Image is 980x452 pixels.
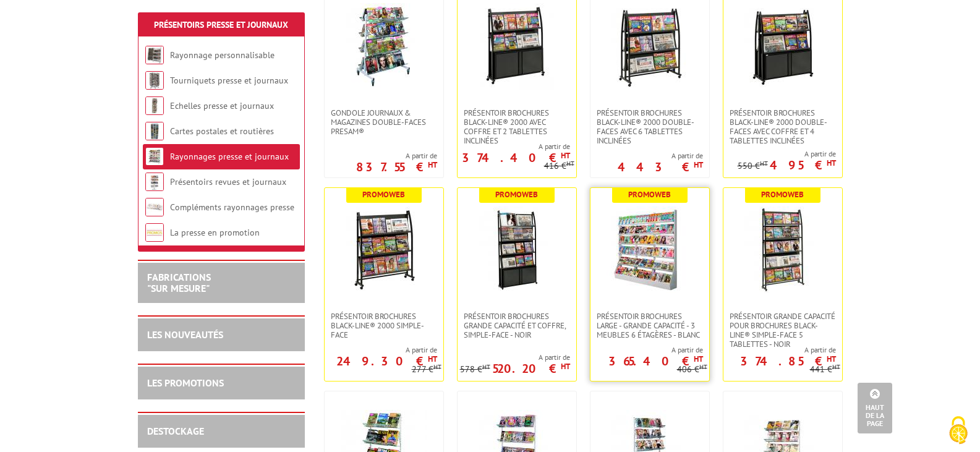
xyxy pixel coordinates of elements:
p: 495 € [770,161,836,169]
p: 374.40 € [462,154,570,161]
p: 443 € [618,163,703,171]
p: 406 € [677,365,707,374]
span: A partir de [458,142,570,151]
sup: HT [832,362,840,371]
sup: HT [428,354,437,364]
p: 277 € [412,365,441,374]
a: Présentoir grande capacité pour brochures Black-Line® simple-face 5 tablettes - Noir [723,312,842,349]
a: Présentoirs revues et journaux [170,176,286,187]
a: FABRICATIONS"Sur Mesure" [147,271,211,294]
span: A partir de [723,345,836,355]
a: Présentoir brochures Black-Line® 2000 double-faces avec 6 tablettes inclinées [590,108,709,145]
a: Présentoirs Presse et Journaux [154,19,288,30]
p: 441 € [810,365,840,374]
button: Cookies (fenêtre modale) [937,410,980,452]
span: A partir de [590,345,703,355]
a: La presse en promotion [170,227,260,238]
img: Présentoir brochures Black-Line® 2000 simple-face [341,207,427,293]
a: Présentoir brochures Black-Line® 2000 double-faces avec coffre et 4 tablettes inclinées [723,108,842,145]
a: LES NOUVEAUTÉS [147,328,223,341]
a: Rayonnage personnalisable [170,49,275,61]
sup: HT [760,159,768,168]
a: Présentoir brochures Grande capacité et coffre, simple-face - Noir [458,312,576,339]
b: Promoweb [628,189,671,200]
img: Présentoir Brochures large - grande capacité - 3 meubles 6 étagères - Blanc [607,207,693,293]
a: Présentoir brochures Black-Line® 2000 avec coffre et 2 tablettes inclinées [458,108,576,145]
sup: HT [561,361,570,372]
img: Présentoir brochures Black-Line® 2000 avec coffre et 2 tablettes inclinées [480,3,554,90]
sup: HT [482,362,490,371]
span: Présentoir brochures Black-Line® 2000 double-faces avec 6 tablettes inclinées [597,108,703,145]
sup: HT [566,159,574,168]
a: Présentoir Brochures large - grande capacité - 3 meubles 6 étagères - Blanc [590,312,709,339]
a: LES PROMOTIONS [147,377,224,389]
a: Présentoir brochures Black-Line® 2000 simple-face [325,312,443,339]
span: Présentoir brochures Black-Line® 2000 avec coffre et 2 tablettes inclinées [464,108,570,145]
sup: HT [694,160,703,170]
p: 365.40 € [608,357,703,365]
span: A partir de [325,345,437,355]
p: 550 € [738,161,768,171]
img: Cartes postales et routières [145,122,164,140]
p: 374.85 € [740,357,836,365]
p: 578 € [460,365,490,374]
sup: HT [694,354,703,364]
a: Cartes postales et routières [170,126,274,137]
a: Haut de la page [858,383,892,433]
span: Gondole journaux & magazines double-faces Presam® [331,108,437,136]
img: Rayonnage personnalisable [145,46,164,64]
span: Présentoir grande capacité pour brochures Black-Line® simple-face 5 tablettes - Noir [730,312,836,349]
p: 837.55 € [356,163,437,171]
sup: HT [827,158,836,168]
img: Présentoir grande capacité pour brochures Black-Line® simple-face 5 tablettes - Noir [739,207,826,293]
sup: HT [827,354,836,364]
sup: HT [699,362,707,371]
img: Présentoir brochures Black-Line® 2000 double-faces avec coffre et 4 tablettes inclinées [739,3,826,90]
span: A partir de [460,352,570,362]
a: Echelles presse et journaux [170,100,274,111]
a: Tourniquets presse et journaux [170,75,288,86]
img: Présentoirs revues et journaux [145,173,164,191]
img: Présentoir brochures Black-Line® 2000 double-faces avec 6 tablettes inclinées [607,3,693,90]
span: A partir de [618,151,703,161]
p: 249.30 € [336,357,437,365]
p: 416 € [544,161,574,171]
span: Présentoir Brochures large - grande capacité - 3 meubles 6 étagères - Blanc [597,312,703,339]
p: 520.20 € [492,365,570,372]
a: DESTOCKAGE [147,425,204,437]
sup: HT [433,362,441,371]
img: Tourniquets presse et journaux [145,71,164,90]
a: Gondole journaux & magazines double-faces Presam® [325,108,443,136]
span: Présentoir brochures Black-Line® 2000 double-faces avec coffre et 4 tablettes inclinées [730,108,836,145]
img: Gondole journaux & magazines double-faces Presam® [341,3,427,90]
span: A partir de [738,149,836,159]
img: La presse en promotion [145,223,164,242]
sup: HT [428,160,437,170]
b: Promoweb [761,189,804,200]
b: Promoweb [362,189,405,200]
sup: HT [561,150,570,161]
span: A partir de [356,151,437,161]
span: Présentoir brochures Black-Line® 2000 simple-face [331,312,437,339]
a: Rayonnages presse et journaux [170,151,289,162]
img: Cookies (fenêtre modale) [943,415,974,446]
img: Rayonnages presse et journaux [145,147,164,166]
img: Echelles presse et journaux [145,96,164,115]
span: Présentoir brochures Grande capacité et coffre, simple-face - Noir [464,312,570,339]
a: Compléments rayonnages presse [170,202,294,213]
img: Compléments rayonnages presse [145,198,164,216]
b: Promoweb [495,189,538,200]
img: Présentoir brochures Grande capacité et coffre, simple-face - Noir [474,207,560,293]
